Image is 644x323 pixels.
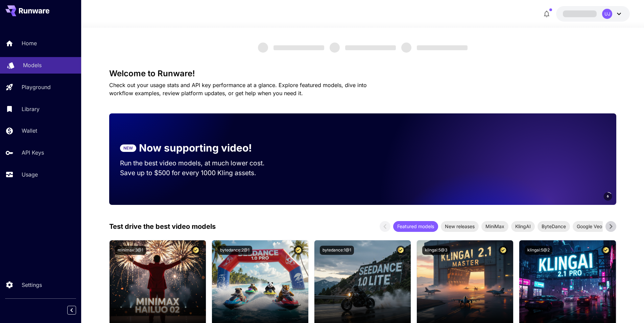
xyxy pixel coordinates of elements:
button: bytedance:1@1 [320,246,354,255]
p: API Keys [22,149,44,157]
p: Usage [22,170,38,179]
span: Check out your usage stats and API key performance at a glance. Explore featured models, dive int... [109,82,367,97]
div: MiniMax [481,221,508,232]
button: UJ [556,6,630,22]
span: ByteDance [538,223,570,230]
p: Save up to $500 for every 1000 Kling assets. [120,168,278,178]
h3: Welcome to Runware! [109,69,616,78]
p: Test drive the best video models [109,221,216,232]
button: Collapse sidebar [67,306,76,315]
button: bytedance:2@1 [217,246,252,255]
div: New releases [441,221,479,232]
p: Models [23,61,42,69]
button: klingai:5@3 [422,246,450,255]
p: Library [22,105,40,113]
button: Certified Model – Vetted for best performance and includes a commercial license. [396,246,405,255]
div: Featured models [393,221,438,232]
div: Collapse sidebar [72,304,81,316]
div: KlingAI [511,221,535,232]
div: ByteDance [538,221,570,232]
p: Home [22,39,37,47]
span: Google Veo [573,223,606,230]
span: 6 [607,194,609,199]
div: UJ [602,9,612,19]
span: New releases [441,223,479,230]
p: Settings [22,281,42,289]
button: klingai:5@2 [525,246,552,255]
button: Certified Model – Vetted for best performance and includes a commercial license. [191,246,200,255]
p: Now supporting video! [139,140,252,156]
span: KlingAI [511,223,535,230]
span: MiniMax [481,223,508,230]
button: Certified Model – Vetted for best performance and includes a commercial license. [294,246,303,255]
p: Wallet [22,127,37,135]
p: Playground [22,83,51,91]
button: Certified Model – Vetted for best performance and includes a commercial license. [601,246,611,255]
button: Certified Model – Vetted for best performance and includes a commercial license. [499,246,508,255]
span: Featured models [393,223,438,230]
div: Google Veo [573,221,606,232]
p: NEW [123,145,133,151]
p: Run the best video models, at much lower cost. [120,158,278,168]
button: minimax:3@1 [115,246,146,255]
